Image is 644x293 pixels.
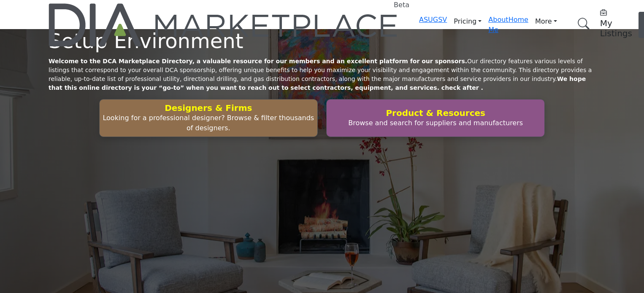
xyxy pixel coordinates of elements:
[419,16,447,24] a: ASUGSV
[49,75,586,91] strong: We hope that this online directory is your “go-to” when you want to reach out to select contracto...
[569,13,595,35] a: Search
[99,99,318,137] button: Designers & Firms Looking for a professional designer? Browse & filter thousands of designers.
[600,8,632,38] div: My Listings
[102,103,315,113] h2: Designers & Firms
[49,3,399,46] a: Beta
[329,118,542,128] p: Browse and search for suppliers and manufacturers
[447,15,488,28] a: Pricing
[326,99,545,137] button: Product & Resources Browse and search for suppliers and manufacturers
[528,15,564,28] a: More
[509,16,528,24] a: Home
[600,18,632,38] h5: My Listings
[49,57,595,92] p: Our directory features various levels of listings that correspond to your overall DCA sponsorship...
[49,3,399,46] img: Site Logo
[329,108,542,118] h2: Product & Resources
[394,1,409,9] h6: Beta
[49,58,467,65] strong: Welcome to the DCA Marketplace Directory, a valuable resource for our members and an excellent pl...
[488,16,508,34] a: About Me
[102,113,315,133] p: Looking for a professional designer? Browse & filter thousands of designers.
